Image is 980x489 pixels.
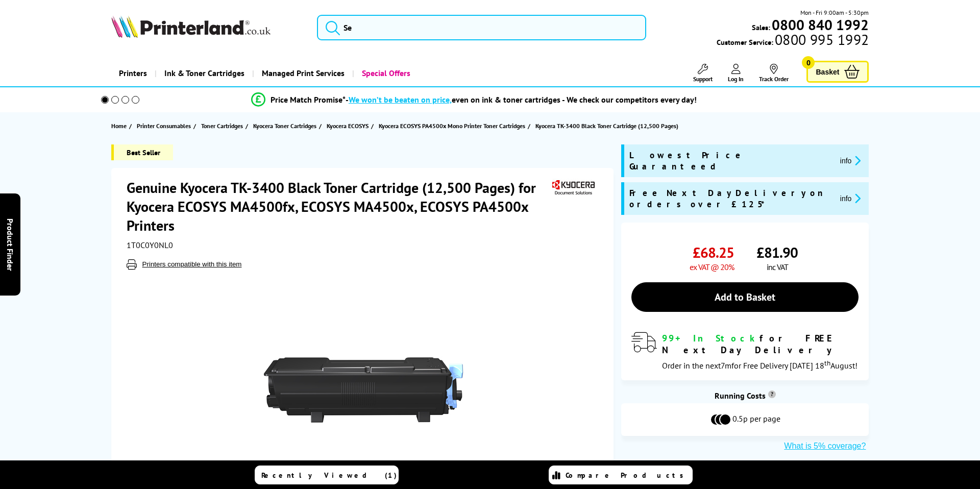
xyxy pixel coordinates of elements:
[693,64,713,83] a: Support
[629,187,831,210] span: Free Next Day Delivery on orders over £125*
[201,120,246,131] a: Toner Cartridges
[201,120,243,131] span: Toner Cartridges
[137,120,191,131] span: Printer Consumables
[631,332,859,370] div: modal_delivery
[773,35,869,44] span: 0800 995 1992
[379,120,525,131] span: Kyocera ECOSYS PA4500x Mono Printer Toner Cartridges
[379,120,528,131] a: Kyocera ECOSYS PA4500x Mono Printer Toner Cartridges
[111,120,127,131] span: Home
[721,360,731,371] span: 7m
[346,94,697,105] div: - even on ink & toner cartridges - We check our competitors every day!
[352,60,418,86] a: Special Offers
[728,75,744,83] span: Log In
[759,64,789,83] a: Track Order
[139,260,245,268] button: Printers compatible with this item
[349,94,452,105] span: We won’t be beaten on price,
[111,144,173,160] span: Best Seller
[549,466,693,484] a: Compare Products
[662,360,857,371] span: Order in the next for Free Delivery [DATE] 18 August!
[806,61,869,83] a: Basket 0
[271,94,346,105] span: Price Match Promise*
[752,22,770,32] span: Sales:
[253,120,316,131] span: Kyocera Toner Cartridges
[717,35,869,47] span: Customer Service:
[137,120,193,131] a: Printer Consumables
[5,218,15,271] span: Product Finder
[252,60,352,86] a: Managed Print Services
[802,56,815,69] span: 0
[127,240,173,250] span: 1T0C0Y0NL0
[690,262,734,272] span: ex VAT @ 20%
[155,60,252,86] a: Ink & Toner Cartridges
[255,466,399,484] a: Recently Viewed (1)
[317,15,646,40] input: Se
[631,282,859,312] a: Add to Basket
[629,150,831,172] span: Lowest Price Guaranteed
[87,91,861,109] li: modal_Promise
[824,358,830,368] sup: th
[767,262,788,272] span: inc VAT
[728,64,744,83] a: Log In
[816,65,839,79] span: Basket
[800,8,869,17] span: Mon - Fri 9:00am - 5:30pm
[837,155,864,166] button: promo-description
[535,122,678,130] span: Kyocera TK-3400 Black Toner Cartridge (12,500 Pages)
[693,75,713,83] span: Support
[261,471,397,480] span: Recently Viewed (1)
[662,332,759,344] span: 99+ In Stock
[127,178,550,235] h1: Genuine Kyocera TK-3400 Black Toner Cartridge (12,500 Pages) for Kyocera ECOSYS MA4500fx, ECOSYS ...
[566,471,689,480] span: Compare Products
[770,20,869,30] a: 0800 840 1992
[756,243,798,262] span: £81.90
[732,413,780,426] span: 0.5p per page
[111,15,271,38] img: Printerland Logo
[327,120,371,131] a: Kyocera ECOSYS
[111,60,155,86] a: Printers
[621,390,869,401] div: Running Costs
[781,441,869,451] button: What is 5% coverage?
[253,120,319,131] a: Kyocera Toner Cartridges
[768,390,776,398] sup: Cost per page
[164,60,244,86] span: Ink & Toner Cartridges
[693,243,734,262] span: £68.25
[772,15,869,34] b: 0800 840 1992
[837,192,864,204] button: promo-description
[111,15,304,40] a: Printerland Logo
[327,120,369,131] span: Kyocera ECOSYS
[662,332,859,356] div: for FREE Next Day Delivery
[550,178,597,197] img: Kyocera
[111,120,129,131] a: Home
